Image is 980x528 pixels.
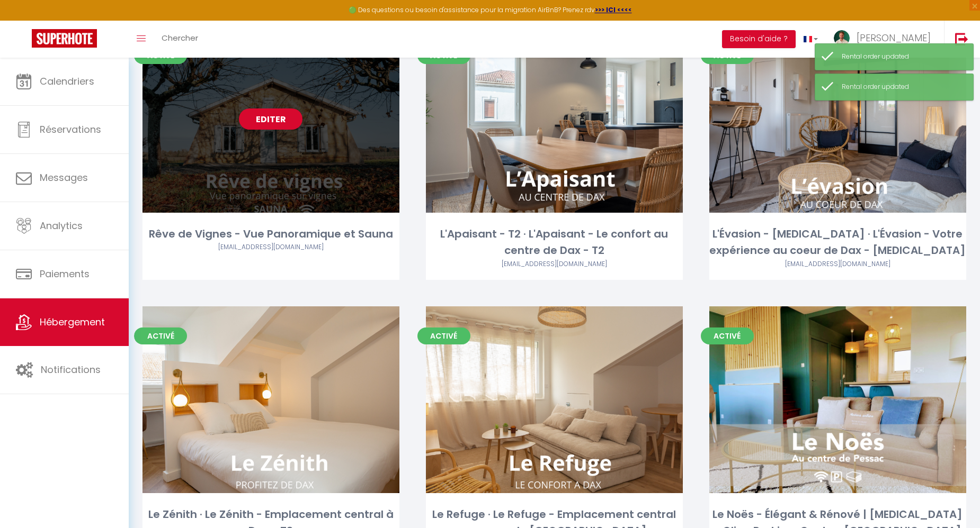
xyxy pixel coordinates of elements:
div: Rental order updated [842,52,963,62]
a: Chercher [154,21,206,58]
div: Airbnb [709,259,966,269]
span: Chercher [162,32,198,43]
button: Besoin d'aide ? [722,30,796,48]
div: Rêve de Vignes - Vue Panoramique et Sauna [142,226,399,242]
span: Activé [134,327,187,344]
img: logout [955,32,968,45]
div: Rental order updated [842,82,963,92]
div: L'Évasion - [MEDICAL_DATA] · L'Évasion - Votre expérience au coeur de Dax - [MEDICAL_DATA] [709,226,966,259]
a: >>> ICI <<<< [595,5,632,14]
div: Airbnb [426,259,683,269]
a: Editer [239,108,302,130]
img: Super Booking [32,29,97,48]
span: Messages [40,171,88,184]
span: Paiements [40,267,90,280]
span: Calendriers [40,75,94,88]
div: L'Apaisant - T2 · L'Apaisant - Le confort au centre de Dax - T2 [426,226,683,259]
span: Hébergement [40,315,105,329]
div: Airbnb [142,242,399,252]
span: Notifications [41,363,101,376]
span: Réservations [40,123,101,136]
a: ... [PERSON_NAME] [826,21,944,58]
span: Analytics [40,219,83,232]
span: [PERSON_NAME] [857,31,931,44]
span: Activé [701,327,754,344]
img: ... [834,30,850,46]
span: Activé [417,327,470,344]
